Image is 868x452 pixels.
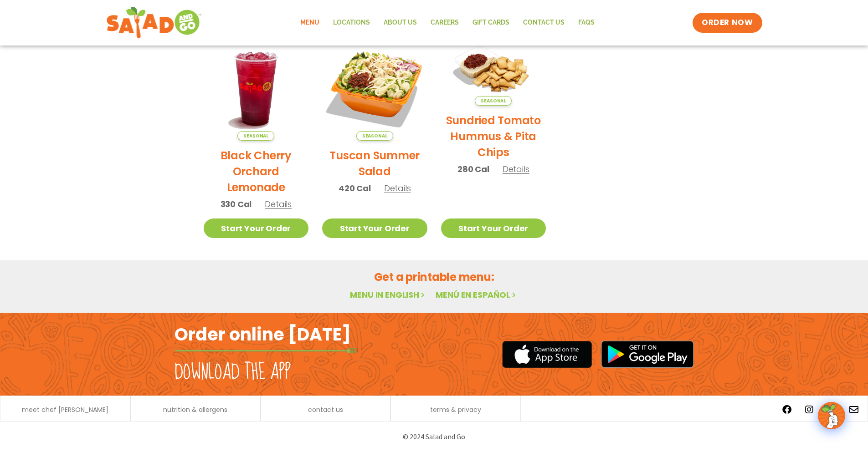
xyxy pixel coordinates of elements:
a: Start Your Order [322,218,427,238]
img: Product photo for Sundried Tomato Hummus & Pita Chips [441,36,546,106]
img: new-SAG-logo-768×292 [106,5,202,41]
a: Menu in English [350,289,426,300]
h2: Tuscan Summer Salad [322,147,427,179]
h2: Sundried Tomato Hummus & Pita Chips [441,112,546,160]
a: GIFT CARDS [466,12,516,33]
a: Locations [326,12,377,33]
a: nutrition & allergens [163,406,227,413]
img: Product photo for Tuscan Summer Salad [322,36,427,141]
img: wpChatIcon [819,403,844,428]
h2: Order online [DATE] [175,323,351,345]
a: FAQs [571,12,601,33]
span: 280 Cal [457,163,489,175]
a: contact us [308,406,343,413]
span: Details [503,163,529,175]
a: Menu [293,12,326,33]
img: google_play [601,340,694,368]
img: appstore [502,340,592,369]
img: Product photo for Black Cherry Orchard Lemonade [204,36,309,141]
a: Start Your Order [204,218,309,238]
a: Careers [424,12,466,33]
h2: Download the app [175,360,291,385]
a: terms & privacy [430,406,481,413]
a: About Us [377,12,424,33]
h2: Black Cherry Orchard Lemonade [204,147,309,195]
span: Seasonal [356,131,393,141]
a: meet chef [PERSON_NAME] [22,406,108,413]
span: Seasonal [237,131,274,141]
span: 420 Cal [339,182,371,194]
a: Start Your Order [441,218,546,238]
span: ORDER NOW [702,17,753,28]
p: © 2024 Salad and Go [179,431,689,443]
span: Details [384,183,411,194]
span: Seasonal [475,96,512,106]
a: Menú en español [436,289,518,300]
span: Details [265,198,292,210]
span: 330 Cal [221,198,252,210]
h2: Get a printable menu: [197,269,672,285]
a: ORDER NOW [693,13,762,33]
a: Contact Us [516,12,571,33]
img: fork [175,348,357,353]
nav: Menu [293,12,601,33]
